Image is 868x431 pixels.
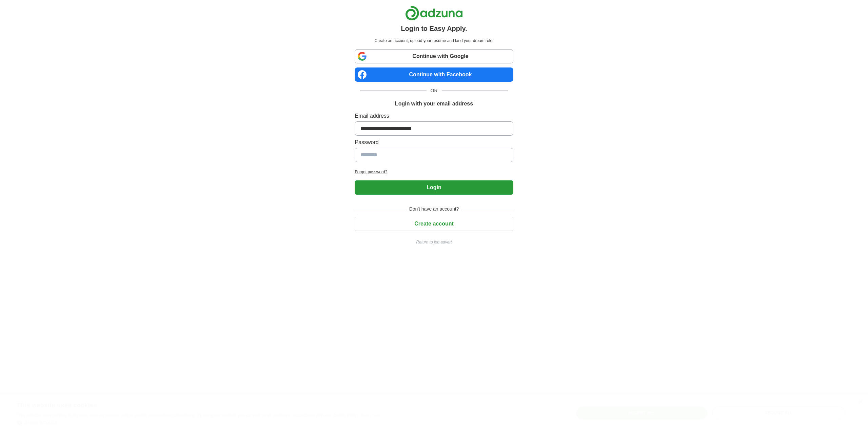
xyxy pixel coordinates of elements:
[356,38,512,44] p: Create an account, upload your resume and land your dream role.
[355,169,513,175] a: Forgot password?
[17,399,364,409] div: This website uses cookies
[17,413,359,418] span: This website uses cookies to improve user experience and to enable personalised advertising. By u...
[355,221,513,227] a: Create account
[355,67,513,82] a: Continue with Facebook
[576,407,707,419] div: Accept all
[395,100,473,108] h1: Login with your email address
[355,180,513,195] button: Login
[405,5,463,21] img: Adzuna logo
[401,23,467,34] h1: Login to Easy Apply.
[17,419,381,426] div: Show details
[427,87,442,94] span: OR
[355,49,513,63] a: Continue with Google
[355,239,513,245] a: Return to job advert
[858,400,863,405] div: Close
[355,217,513,231] button: Create account
[25,420,58,425] span: Show details
[355,112,513,120] label: Email address
[405,205,463,213] span: Don't have an account?
[360,413,381,418] a: Read more, opens a new window
[355,138,513,146] label: Password
[712,407,845,419] div: Decline all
